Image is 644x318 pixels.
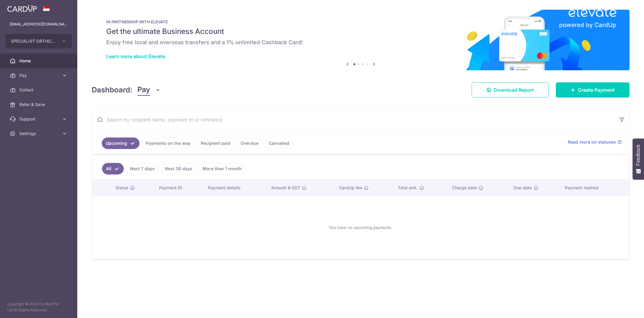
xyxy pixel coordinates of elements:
[106,53,165,59] a: Learn more about Elevate
[556,82,630,98] a: Create Payment
[199,163,246,174] a: More than 1 month
[106,19,615,24] p: IN PARTNERSHIP WITH ELEVATE
[19,87,59,93] span: Collect
[203,180,267,196] th: Payment details
[19,101,59,108] span: Refer & Save
[5,34,72,48] button: SPECIALIST ORTHOPAEDIC CENTRE PTE. LTD.
[19,116,59,122] span: Support
[137,84,161,96] button: Pay
[142,137,194,149] a: Payments on the way
[102,163,124,174] a: All
[578,86,615,94] span: Create Payment
[7,5,37,12] img: CardUp
[197,137,234,149] a: Recipient paid
[92,10,630,70] img: Renovation banner
[568,139,616,145] span: Read more on statuses
[92,84,133,95] h4: Dashboard:
[106,39,615,46] h6: Enjoy free local and overseas transfers and a 1% unlimited Cashback Card!
[271,185,300,191] span: Amount & GST
[472,82,549,98] a: Download Report
[161,163,196,174] a: Next 30 days
[19,72,59,78] span: Pay
[560,180,629,196] th: Payment method
[102,137,139,149] a: Upcoming
[568,139,622,145] a: Read more on statuses
[106,27,615,36] h5: Get the ultimate Business Account
[19,131,59,137] span: Settings
[237,137,262,149] a: Overdue
[126,163,159,174] a: Next 7 days
[452,185,477,191] span: Charge date
[137,84,150,96] span: Pay
[100,201,622,254] div: You have no upcoming payments.
[11,38,56,44] span: SPECIALIST ORTHOPAEDIC CENTRE PTE. LTD.
[10,21,68,27] p: [EMAIL_ADDRESS][DOMAIN_NAME]
[398,185,418,191] span: Total amt.
[514,185,532,191] span: Due date
[339,185,362,191] span: CardUp fee
[636,144,641,166] span: Feedback
[92,110,615,129] input: Search by recipient name, payment id or reference
[19,58,59,64] span: Home
[494,86,534,94] span: Download Report
[115,185,128,191] span: Status
[633,138,644,180] button: Feedback - Show survey
[154,180,203,196] th: Payment ID
[265,137,293,149] a: Cancelled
